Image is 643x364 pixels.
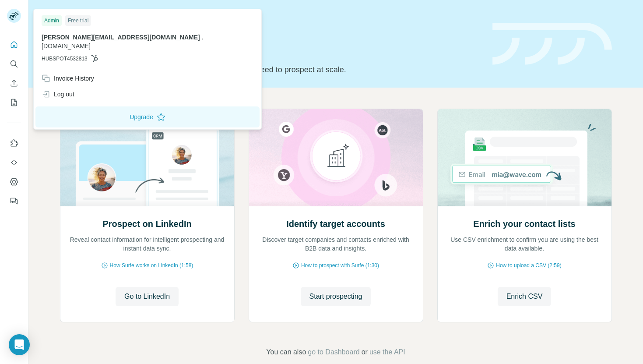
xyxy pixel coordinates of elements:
[42,55,88,63] span: HUBSPOT4532813
[69,235,225,253] p: Reveal contact information for intelligent prospecting and instant data sync.
[60,64,482,76] p: Pick your starting point and we’ll provide everything you need to prospect at scale.
[7,174,21,190] button: Dashboard
[286,218,385,230] h2: Identify target accounts
[65,15,91,26] div: Free trial
[124,291,170,302] span: Go to LinkedIn
[437,109,612,206] img: Enrich your contact lists
[60,109,235,206] img: Prospect on LinkedIn
[496,262,561,269] span: How to upload a CSV (2:59)
[7,155,21,170] button: Use Surfe API
[60,41,482,58] h1: Let’s prospect together
[7,75,21,91] button: Enrich CSV
[7,135,21,151] button: Use Surfe on LinkedIn
[309,291,362,302] span: Start prospecting
[60,16,482,25] div: Quick start
[506,291,543,302] span: Enrich CSV
[473,218,575,230] h2: Enrich your contact lists
[42,42,91,49] span: [DOMAIN_NAME]
[102,218,191,230] h2: Prospect on LinkedIn
[7,56,21,72] button: Search
[249,109,423,206] img: Identify target accounts
[362,347,368,357] span: or
[7,95,21,110] button: My lists
[110,262,193,269] span: How Surfe works on LinkedIn (1:58)
[202,34,204,41] span: .
[9,334,30,355] div: Open Intercom Messenger
[258,235,414,253] p: Discover target companies and contacts enriched with B2B data and insights.
[7,37,21,53] button: Quick start
[301,287,371,306] button: Start prospecting
[42,15,62,26] div: Admin
[35,106,260,127] button: Upgrade
[42,90,74,99] div: Log out
[266,347,306,357] span: You can also
[301,262,379,269] span: How to prospect with Surfe (1:30)
[498,287,552,306] button: Enrich CSV
[308,347,359,357] button: go to Dashboard
[42,74,94,83] div: Invoice History
[369,347,405,357] button: use the API
[446,235,603,253] p: Use CSV enrichment to confirm you are using the best data available.
[7,193,21,209] button: Feedback
[116,287,179,306] button: Go to LinkedIn
[42,34,200,41] span: [PERSON_NAME][EMAIL_ADDRESS][DOMAIN_NAME]
[492,23,612,65] img: banner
